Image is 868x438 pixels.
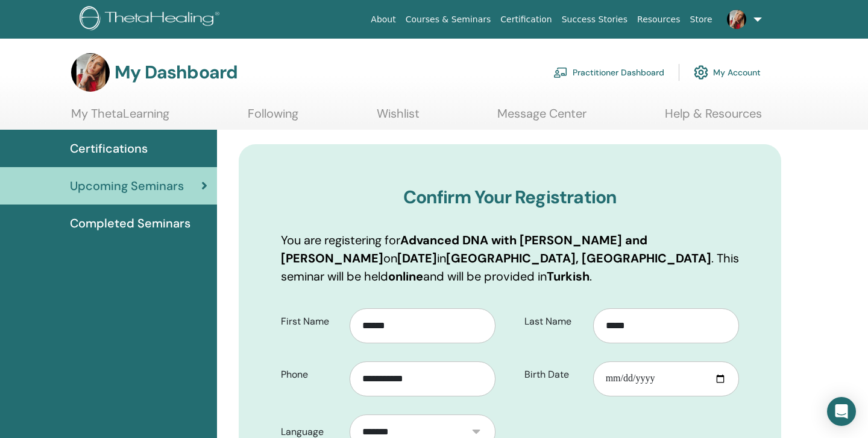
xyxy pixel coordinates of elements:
[401,8,496,31] a: Courses & Seminars
[366,8,400,31] a: About
[557,8,632,31] a: Success Stories
[553,67,568,78] img: chalkboard-teacher.svg
[248,106,298,130] a: Following
[70,139,148,157] span: Certifications
[71,53,110,92] img: default.jpg
[515,310,593,333] label: Last Name
[377,106,420,130] a: Wishlist
[727,10,746,29] img: default.jpg
[272,310,350,333] label: First Name
[397,250,437,266] b: [DATE]
[553,59,664,86] a: Practitioner Dashboard
[547,268,590,284] b: Turkish
[281,231,739,285] p: You are registering for on in . This seminar will be held and will be provided in .
[827,397,856,426] div: Open Intercom Messenger
[685,8,717,31] a: Store
[495,8,556,31] a: Certification
[272,363,350,386] label: Phone
[388,268,423,284] b: online
[694,59,761,86] a: My Account
[632,8,685,31] a: Resources
[70,214,190,232] span: Completed Seminars
[497,106,587,130] a: Message Center
[694,62,708,83] img: cog.svg
[515,363,593,386] label: Birth Date
[281,186,739,208] h3: Confirm Your Registration
[446,250,711,266] b: [GEOGRAPHIC_DATA], [GEOGRAPHIC_DATA]
[71,106,169,130] a: My ThetaLearning
[70,177,184,195] span: Upcoming Seminars
[665,106,762,130] a: Help & Resources
[281,232,647,266] b: Advanced DNA with [PERSON_NAME] and [PERSON_NAME]
[80,6,224,33] img: logo.png
[115,62,237,83] h3: My Dashboard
